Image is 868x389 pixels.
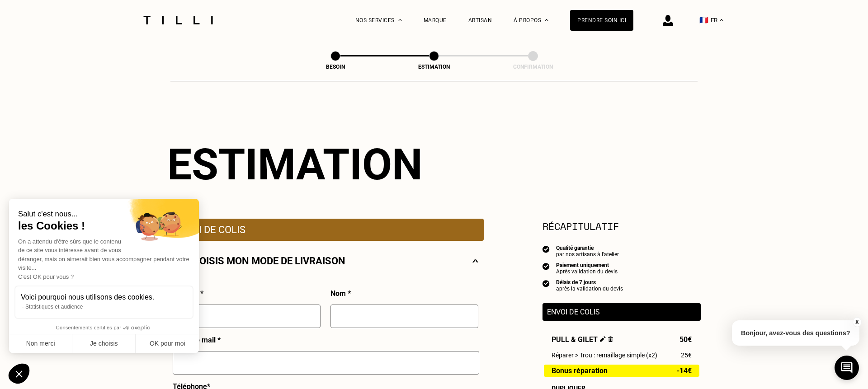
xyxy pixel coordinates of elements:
img: icon list info [542,279,550,287]
div: Qualité garantie [556,245,619,251]
div: Confirmation [488,64,578,70]
div: Besoin [290,64,381,70]
img: Logo du service de couturière Tilli [140,16,216,24]
span: -14€ [677,367,692,375]
img: menu déroulant [720,19,723,21]
div: Estimation [389,64,479,70]
div: Délais de 7 jours [556,279,623,286]
button: X [852,317,861,327]
p: Envoi de colis [173,224,478,235]
img: icon list info [542,245,550,253]
div: par nos artisans à l'atelier [556,251,619,258]
span: Bonus réparation [552,367,608,375]
p: Je choisis mon mode de livraison [173,255,345,267]
div: Estimation [167,139,701,190]
div: Après validation du devis [556,268,618,275]
img: icon list info [542,262,550,270]
span: Pull & gilet [552,335,613,344]
p: Bonjour, avez-vous des questions? [732,320,859,346]
section: Récapitulatif [542,219,701,234]
a: Artisan [468,17,492,23]
p: Envoi de colis [547,308,696,316]
span: Réparer > Trou : remaillage simple (x2) [552,352,657,359]
img: Menu déroulant [398,19,402,21]
p: Nom * [330,289,351,298]
img: Éditer [600,336,606,342]
img: icône connexion [663,15,673,26]
a: Prendre soin ici [570,10,633,31]
span: 50€ [679,335,692,344]
a: Marque [424,17,447,23]
img: Supprimer [608,336,613,342]
span: 25€ [681,352,692,359]
div: après la validation du devis [556,286,623,292]
span: 🇫🇷 [699,16,708,24]
img: svg+xml;base64,PHN2ZyBmaWxsPSJub25lIiBoZWlnaHQ9IjE0IiB2aWV3Qm94PSIwIDAgMjggMTQiIHdpZHRoPSIyOCIgeG... [472,255,478,267]
div: Paiement uniquement [556,262,618,268]
img: Menu déroulant à propos [545,19,548,21]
